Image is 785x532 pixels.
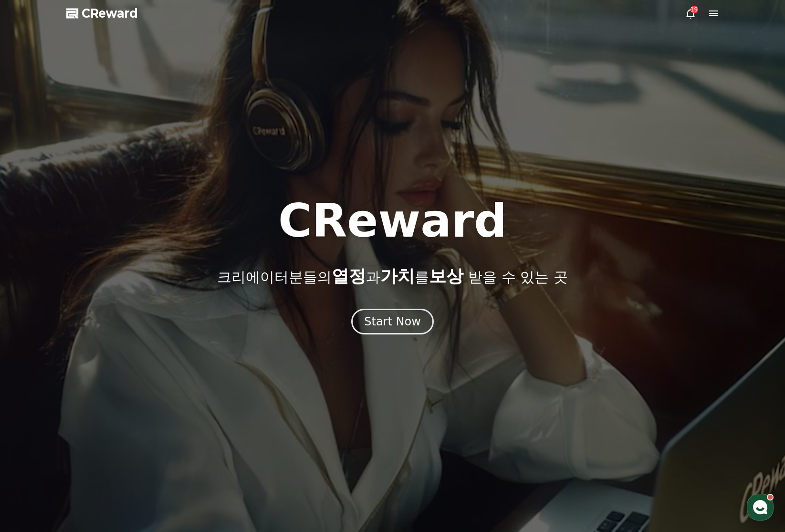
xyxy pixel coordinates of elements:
span: 보상 [429,266,463,286]
h1: CReward [278,198,507,244]
span: CReward [82,6,138,21]
span: 열정 [332,266,366,286]
a: CReward [66,6,138,21]
button: Start Now [351,309,434,334]
div: Start Now [364,314,421,329]
span: 가치 [380,266,415,286]
a: 19 [685,8,696,19]
p: 크리에이터분들의 과 를 받을 수 있는 곳 [217,267,567,286]
a: Start Now [351,318,434,327]
div: 19 [691,6,698,13]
